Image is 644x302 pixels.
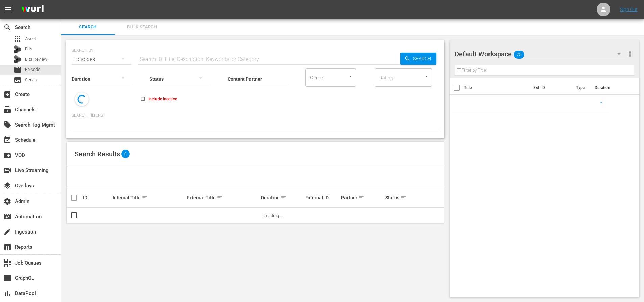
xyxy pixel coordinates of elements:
[261,194,304,202] div: Duration
[305,195,339,200] div: External ID
[626,50,634,58] span: more_vert
[14,76,22,84] span: Series
[3,289,11,297] span: DataPool
[121,150,130,158] span: 0
[3,182,11,190] span: Overlays
[14,45,22,53] div: Bits
[119,23,165,31] span: Bulk Search
[187,194,259,202] div: External Title
[83,195,111,200] div: ID
[14,55,22,63] div: Bits Review
[148,96,177,102] span: Include Inactive
[514,48,524,62] span: 25
[3,151,11,159] span: VOD
[113,194,185,202] div: Internal Title
[281,195,287,201] span: sort
[3,136,11,144] span: Schedule
[16,2,49,18] img: ans4CAIJ8jUAAAAAAAAAAAAAAAAAAAAAAAAgQb4GAAAAAAAAAAAAAAAAAAAAAAAAJMjXAAAAAAAAAAAAAAAAAAAAAAAAgAT5G...
[65,23,111,31] span: Search
[217,195,223,201] span: sort
[347,73,354,80] button: Open
[3,106,11,114] span: Channels
[3,243,11,251] span: Reports
[75,150,120,158] span: Search Results
[3,90,11,99] span: Create
[3,23,11,31] span: Search
[72,50,131,69] div: Episodes
[3,121,11,129] span: Search Tag Mgmt
[620,7,638,12] a: Sign Out
[14,35,22,43] span: Asset
[3,259,11,267] span: Job Queues
[142,195,148,201] span: sort
[25,66,40,73] span: Episode
[591,78,631,97] th: Duration
[626,46,634,62] button: more_vert
[464,78,529,97] th: Title
[25,46,32,52] span: Bits
[400,53,436,65] button: Search
[3,197,11,205] span: Admin
[572,78,591,97] th: Type
[341,194,384,202] div: Partner
[3,213,11,221] span: Automation
[3,274,11,282] span: GraphQL
[385,194,413,202] div: Status
[3,228,11,236] span: Ingestion
[4,5,12,13] span: menu
[264,213,282,218] span: Loading...
[410,53,436,65] span: Search
[358,195,364,201] span: sort
[25,56,47,63] span: Bits Review
[25,35,36,42] span: Asset
[14,66,22,74] span: Episode
[455,45,627,63] div: Default Workspace
[72,113,439,118] p: Search Filters:
[423,73,430,80] button: Open
[25,77,37,83] span: Series
[400,195,406,201] span: sort
[3,166,11,174] span: Live Streaming
[529,78,572,97] th: Ext. ID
